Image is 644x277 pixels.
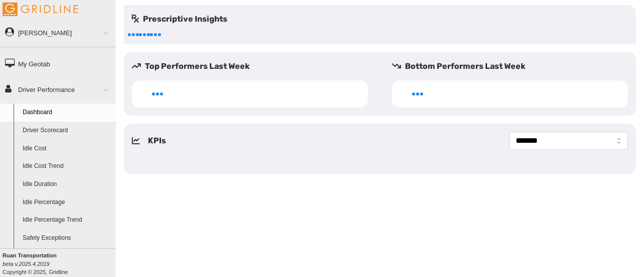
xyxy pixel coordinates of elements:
[18,122,116,140] a: Driver Scorecard
[132,60,376,72] h5: Top Performers Last Week
[18,247,116,265] a: Safety Exception Trend
[148,135,166,147] h5: KPIs
[3,251,116,276] div: Copyright © 2025, Gridline
[392,60,636,72] h5: Bottom Performers Last Week
[132,13,227,25] h5: Prescriptive Insights
[18,211,116,229] a: Idle Percentage Trend
[18,104,116,122] a: Dashboard
[18,140,116,158] a: Idle Cost
[18,175,116,194] a: Idle Duration
[18,157,116,175] a: Idle Cost Trend
[3,3,78,16] img: Gridline
[3,252,57,258] b: Ruan Transportation
[18,229,116,247] a: Safety Exceptions
[18,194,116,212] a: Idle Percentage
[3,261,49,267] i: beta v.2025.4.2019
